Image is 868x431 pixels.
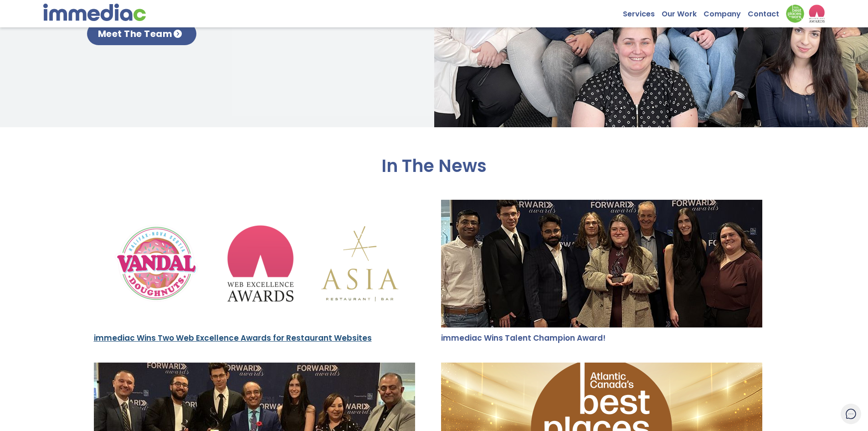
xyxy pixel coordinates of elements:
[748,5,786,19] a: Contact
[704,5,748,19] a: Company
[377,155,491,177] h2: In The News
[87,22,197,45] a: Meet The Team
[662,5,704,19] a: Our Work
[786,5,804,23] img: Down
[43,4,146,21] img: immediac
[94,332,372,343] a: immediac Wins Two Web Excellence Awards for Restaurant Websites
[623,5,662,19] a: Services
[441,332,606,343] a: immediac Wins Talent Champion Award!
[441,200,762,327] img: immediac Wins Talent Champion Award!
[94,200,415,327] img: immediac Wins Two Web Excellence Awards for Restaurant Websites
[809,5,825,23] img: logo2_wea_nobg.webp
